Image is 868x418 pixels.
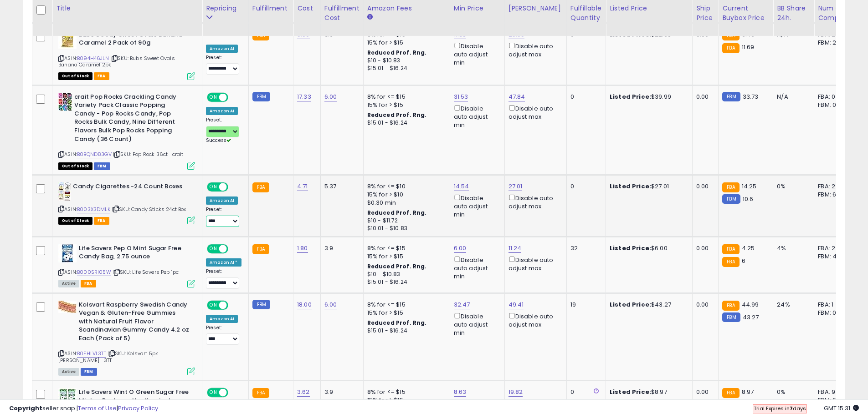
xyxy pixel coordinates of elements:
div: $39.99 [610,93,685,101]
b: Bubs Goody Sweet Ovals Banana Caramel 2 Pack of 90g [79,30,190,50]
small: FBA [722,388,739,398]
span: OFF [227,245,241,252]
small: FBA [722,257,739,267]
a: 27.01 [508,182,523,191]
span: OFF [227,183,241,191]
img: 41APQY6S2DS._SL40_.jpg [58,30,77,49]
div: [PERSON_NAME] [508,4,563,13]
div: ASIN: [58,301,195,375]
a: 6.00 [324,92,337,101]
a: 8.63 [454,388,467,397]
span: ON [208,183,219,191]
span: 44.99 [742,300,759,309]
a: 6.00 [454,244,467,253]
div: FBM: 2 [818,39,848,47]
span: All listings currently available for purchase on Amazon [58,368,79,376]
div: Listed Price [610,4,688,13]
div: Disable auto adjust min [454,103,498,130]
strong: Copyright [9,404,42,413]
img: 41HhIhxt1oL._SL40_.jpg [58,301,77,313]
small: Amazon Fees. [367,13,373,21]
b: Reduced Prof. Rng. [367,319,427,327]
small: FBM [722,312,740,322]
span: | SKU: Life Savers Pep 1pc [113,268,179,276]
div: ASIN: [58,244,195,287]
a: B003X3DMLK [77,206,110,213]
div: $8.97 [610,388,685,396]
a: 1.80 [297,244,308,253]
div: 8% for <= $15 [367,301,443,309]
div: 4% [777,244,807,252]
div: Fulfillment Cost [324,4,360,23]
span: 4.25 [742,244,755,252]
span: 9.49 [742,30,755,39]
div: FBA: 1 [818,301,848,309]
span: | SKU: Kolsvart 5pk [PERSON_NAME] -3TT [58,350,158,363]
span: 14.25 [742,182,757,191]
div: 0.00 [696,244,711,252]
b: Listed Price: [610,92,651,101]
span: | SKU: Bubs Sweet Ovals Banana Caramel 2pk [58,55,175,68]
div: Ship Price [696,4,714,23]
div: 15% for > $15 [367,101,443,109]
div: $43.27 [610,301,685,309]
div: 0% [777,182,807,191]
b: Listed Price: [610,300,651,309]
div: $10 - $10.83 [367,271,443,278]
small: FBA [722,244,739,254]
div: $10 - $11.72 [367,217,443,225]
div: Disable auto adjust min [454,41,498,67]
a: B0BQND83GV [77,151,112,158]
a: 49.41 [508,300,524,309]
span: 2025-10-8 15:31 GMT [824,404,859,413]
div: 0.00 [696,388,711,396]
b: Listed Price: [610,182,651,191]
div: 0 [570,93,599,101]
div: FBA: 9 [818,388,848,396]
div: 15% for > $15 [367,39,443,47]
div: Cost [297,4,317,13]
span: 33.73 [743,92,759,101]
div: ASIN: [58,93,195,169]
div: Preset: [206,206,241,227]
small: FBM [722,194,740,204]
b: crait Pop Rocks Crackling Candy Variety Pack Classic Popping Candy - Pop Rocks Candy, Pop Rocks B... [74,93,185,146]
div: Min Price [454,4,501,13]
span: 43.27 [743,313,759,322]
div: FBM: 0 [818,101,848,109]
div: 8% for <= $15 [367,244,443,252]
div: $15.01 - $16.24 [367,65,443,72]
div: FBA: 2 [818,244,848,252]
div: 19 [570,301,599,309]
div: 24% [777,301,807,309]
div: Current Buybox Price [722,4,769,23]
span: OFF [227,93,241,101]
div: 3.9 [324,244,356,252]
div: $0.30 min [367,199,443,207]
span: | SKU: Candy Sticks 24ct Box [112,206,186,213]
div: 32 [570,244,599,252]
div: Disable auto adjust max [508,41,560,59]
b: Listed Price: [610,244,651,252]
a: 18.00 [297,300,312,309]
a: 19.82 [508,388,523,397]
div: FBA: 0 [818,93,848,101]
div: $15.01 - $16.24 [367,327,443,335]
div: Num of Comp. [818,4,851,23]
div: $27.01 [610,182,685,191]
div: Amazon AI [206,196,238,205]
span: ON [208,389,219,397]
a: B000SRI05W [77,268,111,276]
div: Repricing [206,4,245,13]
div: Amazon AI [206,315,238,323]
b: Reduced Prof. Rng. [367,111,427,119]
div: 3.9 [324,388,356,396]
b: Listed Price: [610,30,651,39]
a: B094H46JLN [77,55,109,62]
span: Trial Expires in days [754,405,806,412]
div: ASIN: [58,30,195,79]
div: 5.37 [324,182,356,191]
div: Disable auto adjust max [508,311,560,329]
div: 0 [570,388,599,396]
span: FBA [94,72,109,80]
